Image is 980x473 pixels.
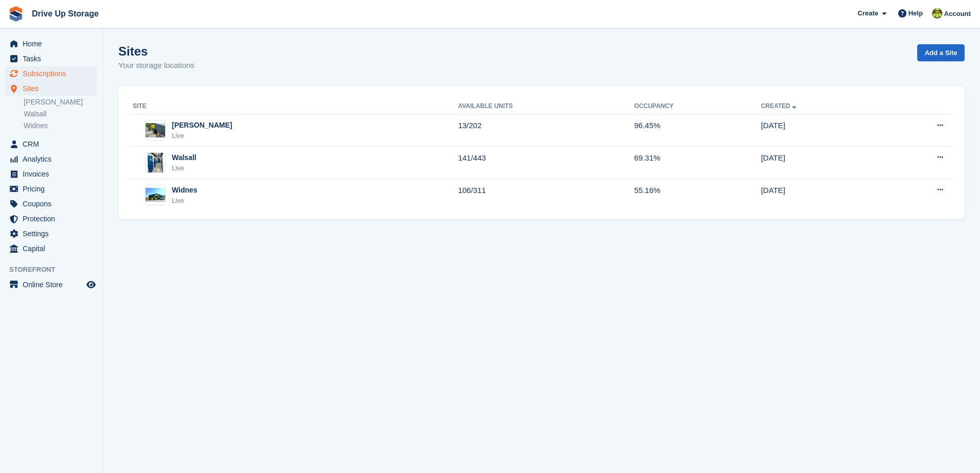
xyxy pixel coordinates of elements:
div: Live [172,196,198,206]
td: 13/202 [458,114,634,147]
span: Help [908,8,923,19]
a: menu [5,37,97,51]
h1: Sites [118,44,194,58]
a: Add a Site [917,44,965,61]
a: [PERSON_NAME] [24,97,97,107]
img: stora-icon-8386f47178a22dfd0bd8f6a31ec36ba5ce8667c1dd55bd0f319d3a0aa187defe.svg [8,6,24,22]
a: menu [5,212,97,226]
th: Site [131,98,458,115]
a: menu [5,152,97,166]
span: Subscriptions [23,66,84,81]
a: menu [5,51,97,66]
td: [DATE] [761,114,882,147]
span: CRM [23,137,84,151]
img: Image of Widnes site [146,188,165,202]
a: menu [5,66,97,81]
span: Online Store [23,277,84,292]
div: [PERSON_NAME] [172,120,232,131]
a: menu [5,241,97,256]
span: Coupons [23,197,84,211]
span: Invoices [23,167,84,181]
span: Protection [23,212,84,226]
img: Image of Stroud site [146,123,165,138]
span: Pricing [23,182,84,196]
a: menu [5,182,97,196]
span: Sites [23,81,84,96]
div: Walsall [172,152,197,163]
div: Widnes [172,185,198,196]
a: menu [5,167,97,181]
td: 96.45% [634,114,761,147]
p: Your storage locations [118,60,194,72]
td: 141/443 [458,147,634,179]
a: Preview store [85,278,97,291]
a: menu [5,137,97,151]
span: Home [23,37,84,51]
span: Account [944,9,971,19]
a: Widnes [24,121,97,131]
td: 69.31% [634,147,761,179]
a: menu [5,226,97,241]
span: Settings [23,226,84,241]
th: Occupancy [634,98,761,115]
img: Image of Walsall site [148,152,163,173]
div: Live [172,163,197,173]
span: Tasks [23,51,84,66]
span: Capital [23,241,84,256]
span: Create [858,8,878,19]
a: Drive Up Storage [28,5,103,22]
div: Live [172,131,232,141]
a: Created [761,102,798,110]
img: Lindsay Dawes [932,8,942,19]
th: Available Units [458,98,634,115]
a: menu [5,277,97,292]
a: menu [5,81,97,96]
span: Storefront [9,265,102,275]
span: Analytics [23,152,84,166]
td: 106/311 [458,179,634,211]
a: menu [5,197,97,211]
td: [DATE] [761,147,882,179]
td: [DATE] [761,179,882,211]
a: Walsall [24,109,97,119]
td: 55.16% [634,179,761,211]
